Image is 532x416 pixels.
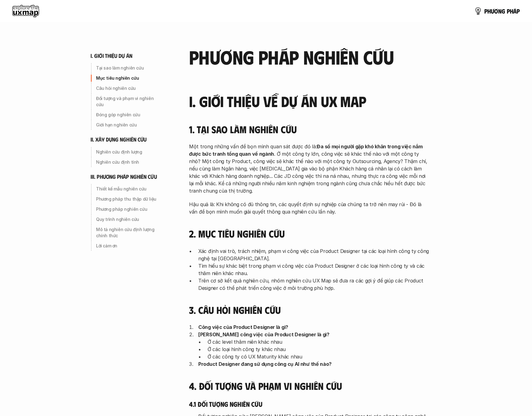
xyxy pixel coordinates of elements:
strong: Product Designer đang sử dụng công cụ AI như thế nào? [198,361,332,367]
p: Quy trình nghiên cứu [96,216,162,222]
strong: [PERSON_NAME] công việc của Product Designer là gì? [198,331,329,338]
p: Trên cơ sở kết quả nghiên cứu, nhóm nghiên cứu UX Map sẽ đưa ra các gợi ý để giúp các Product Des... [198,277,429,292]
a: Quy trình nghiên cứu [91,214,164,224]
a: Tại sao làm nghiên cứu [91,63,164,73]
span: n [498,8,502,14]
h4: 3. Câu hỏi nghiên cứu [189,304,429,316]
h3: I. Giới thiệu về dự án UX Map [189,93,429,110]
span: h [510,8,513,14]
h2: phương pháp nghiên cứu [189,46,429,67]
p: Nghiên cứu định lượng [96,149,162,155]
h6: iii. phương pháp nghiên cứu [91,173,157,180]
p: Mô tả nghiên cứu định lượng chính thức [96,226,162,239]
h4: 1. Tại sao làm nghiên cứu [189,123,429,135]
strong: Công việc của Product Designer là gì? [198,324,288,330]
a: Mô tả nghiên cứu định lượng chính thức [91,225,164,241]
h6: i. giới thiệu dự án [91,52,132,59]
a: Nghiên cứu định tính [91,157,164,167]
p: Phương pháp thu thập dữ liệu [96,196,162,202]
p: Lời cảm ơn [96,243,162,249]
p: Một trong những vấn đề bọn mình quan sát được đó là: . Ở một công ty lớn, công việc sẽ khác thế n... [189,143,429,194]
p: Tại sao làm nghiên cứu [96,65,162,71]
span: á [513,8,517,14]
p: Đối tượng và phạm vi nghiên cứu [96,95,162,108]
p: Phương pháp nghiên cứu [96,206,162,212]
a: Phương pháp nghiên cứu [91,204,164,214]
h6: ii. xây dựng nghiên cứu [91,136,147,143]
span: ơ [494,8,498,14]
span: h [487,8,491,14]
p: Thiết kế mẫu nghiên cứu [96,186,162,192]
span: g [502,8,505,14]
p: Giới hạn nghiên cứu [96,122,162,128]
span: ư [491,8,494,14]
p: Nghiên cứu định tính [96,159,162,165]
p: Ở các level thâm niên khác nhau [208,338,429,346]
h4: 4. Đối tượng và phạm vi nghiên cứu [189,380,429,392]
span: p [484,8,487,14]
a: Lời cảm ơn [91,241,164,251]
a: Thiết kế mẫu nghiên cứu [91,184,164,194]
a: Giới hạn nghiên cứu [91,120,164,130]
p: Ở các loại hình công ty khác nhau [208,346,429,353]
a: Phương pháp thu thập dữ liệu [91,194,164,204]
p: Câu hỏi nghiên cứu [96,85,162,91]
h4: 2. Mục tiêu nghiên cứu [189,228,429,239]
p: Tìm hiểu sự khác biệt trong phạm vi công việc của Product Designer ở các loại hình công ty và các... [198,262,429,277]
h5: 4.1 Đối tượng nghiên cứu [189,400,429,408]
a: phươngpháp [474,5,520,17]
a: Mục tiêu nghiên cứu [91,73,164,83]
p: Đóng góp nghiên cứu [96,112,162,118]
p: Mục tiêu nghiên cứu [96,75,162,81]
p: Hậu quả là: Khi không có đủ thông tin, các quyết định sự nghiệp của chúng ta trở nên may rủi - Đó... [189,201,429,215]
p: Ở các công ty có UX Maturity khác nhau [208,353,429,360]
span: p [507,8,510,14]
a: Đối tượng và phạm vi nghiên cứu [91,94,164,110]
a: Đóng góp nghiên cứu [91,110,164,120]
span: p [517,8,520,14]
a: Câu hỏi nghiên cứu [91,83,164,93]
a: Nghiên cứu định lượng [91,147,164,157]
p: Xác định vai trò, trách nhiệm, phạm vi công việc của Product Designer tại các loại hình công ty c... [198,247,429,262]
